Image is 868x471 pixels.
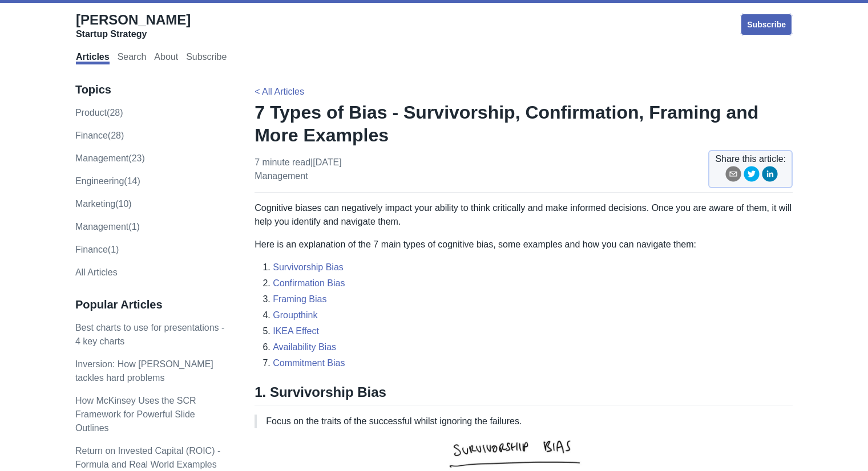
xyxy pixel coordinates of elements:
[255,87,304,96] a: < All Articles
[75,176,140,186] a: engineering(14)
[255,201,793,229] p: Cognitive biases can negatively impact your ability to think critically and make informed decisio...
[762,166,778,186] button: linkedin
[76,12,191,27] span: [PERSON_NAME]
[75,267,118,277] a: All Articles
[76,11,191,40] a: [PERSON_NAME]Startup Strategy
[255,238,793,251] p: Here is an explanation of the 7 main types of cognitive bias, some examples and how you can navig...
[725,166,741,186] button: email
[75,199,132,209] a: marketing(10)
[273,310,317,320] a: Groupthink
[75,108,123,117] a: product(28)
[273,262,344,272] a: Survivorship Bias
[76,52,110,64] a: Articles
[255,384,793,405] h2: 1. Survivorship Bias
[740,13,793,36] a: Subscribe
[266,415,784,428] p: Focus on the traits of the successful whilst ignoring the failures.
[255,171,308,181] a: management
[75,446,220,469] a: Return on Invested Capital (ROIC) - Formula and Real World Examples
[255,156,341,183] p: 7 minute read | [DATE]
[75,245,119,254] a: Finance(1)
[75,153,145,163] a: management(23)
[273,326,319,336] a: IKEA Effect
[273,342,336,352] a: Availability Bias
[744,166,760,186] button: twitter
[186,52,227,64] a: Subscribe
[75,222,140,232] a: Management(1)
[273,294,326,304] a: Framing Bias
[75,323,224,346] a: Best charts to use for presentations - 4 key charts
[118,52,147,64] a: Search
[273,278,345,288] a: Confirmation Bias
[75,359,213,383] a: Inversion: How [PERSON_NAME] tackles hard problems
[255,101,793,147] h1: 7 Types of Bias - Survivorship, Confirmation, Framing and More Examples
[154,52,178,64] a: About
[75,131,124,140] a: finance(28)
[76,29,191,40] div: Startup Strategy
[715,152,786,166] span: Share this article:
[75,83,231,97] h3: Topics
[75,298,231,312] h3: Popular Articles
[75,396,196,433] a: How McKinsey Uses the SCR Framework for Powerful Slide Outlines
[273,358,345,368] a: Commitment Bias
